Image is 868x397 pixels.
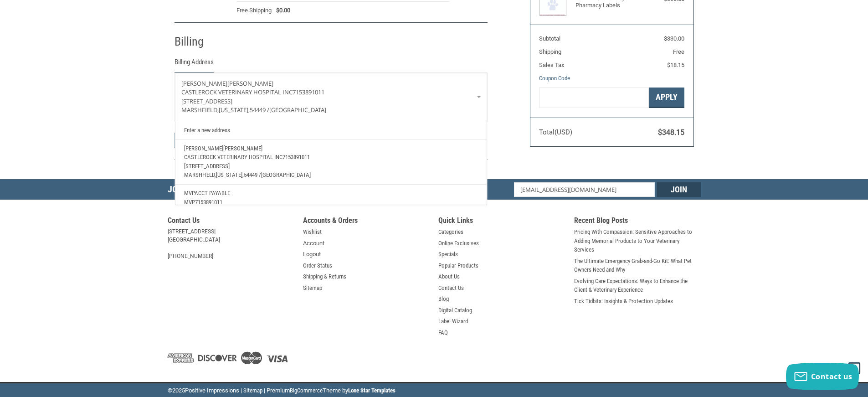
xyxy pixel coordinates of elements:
[438,306,472,315] a: Digital Catalog
[184,154,282,160] span: Castlerock Veterinary Hospital Inc
[290,387,323,394] a: BigCommerce
[184,145,223,152] span: [PERSON_NAME]
[539,35,560,42] span: Subtotal
[438,272,460,281] a: About Us
[348,387,395,394] a: Lone Star Templates
[514,182,655,197] input: Email
[241,387,262,394] a: | Sitemap
[168,387,239,394] span: © Positive Impressions
[438,250,458,259] a: Specials
[272,6,290,15] span: $0.00
[574,227,701,254] a: Pricing With Compassion: Sensitive Approaches to Adding Memorial Products to Your Veterinary Serv...
[269,106,326,114] span: [GEOGRAPHIC_DATA]
[539,128,572,136] span: Total (USD)
[539,75,570,82] a: Coupon Code
[438,317,468,326] a: Label Wizard
[303,272,346,281] a: Shipping & Returns
[175,34,228,49] h2: Billing
[168,179,313,202] h5: Join Our Mailing List
[236,6,272,15] span: Free Shipping
[438,216,565,227] h5: Quick Links
[168,216,294,227] h5: Contact Us
[175,164,228,179] h2: Payment
[539,62,564,68] span: Sales Tax
[180,185,482,231] a: MVPAcct PayableMVP7153891011[STREET_ADDRESS]Novi,[US_STATE],48375 /[GEOGRAPHIC_DATA]
[180,121,482,139] a: Enter a new address
[438,227,463,237] a: Categories
[184,190,195,196] span: MVP
[261,171,311,178] span: [GEOGRAPHIC_DATA]
[438,261,478,270] a: Popular Products
[216,171,244,178] span: [US_STATE],
[250,106,269,114] span: 54449 /
[438,328,448,337] a: FAQ
[244,171,261,178] span: 54449 /
[658,128,684,137] span: $348.15
[168,227,294,260] address: [STREET_ADDRESS] [GEOGRAPHIC_DATA] [PHONE_NUMBER]
[184,163,230,170] span: [STREET_ADDRESS]
[227,79,273,88] span: [PERSON_NAME]
[223,145,262,152] span: [PERSON_NAME]
[293,88,324,96] span: 7153891011
[673,48,684,55] span: Free
[175,73,487,121] a: Enter or select a different address
[195,190,230,196] span: Acct Payable
[282,154,310,160] span: 7153891011
[786,363,859,390] button: Contact us
[181,97,232,105] span: [STREET_ADDRESS]
[172,387,185,394] span: 2025
[180,139,482,184] a: [PERSON_NAME][PERSON_NAME]Castlerock Veterinary Hospital Inc7153891011[STREET_ADDRESS]Marshfield,...
[438,294,449,304] a: Blog
[667,62,684,68] span: $18.15
[574,277,701,294] a: Evolving Care Expectations: Ways to Enhance the Client & Veterinary Experience
[303,250,321,259] a: Logout
[195,199,222,206] span: 7153891011
[438,239,479,248] a: Online Exclusives
[303,227,322,237] a: Wishlist
[811,371,853,382] span: Contact us
[184,171,216,178] span: Marshfield,
[303,261,332,270] a: Order Status
[181,88,293,96] span: Castlerock Veterinary Hospital Inc
[574,216,701,227] h5: Recent Blog Posts
[181,106,219,114] span: Marshfield,
[574,297,673,306] a: Tick Tidbits: Insights & Protection Updates
[664,35,684,42] span: $330.00
[539,88,649,108] input: Gift Certificate or Coupon Code
[181,79,227,88] span: [PERSON_NAME]
[574,257,701,274] a: The Ultimate Emergency Grab-and-Go Kit: What Pet Owners Need and Why
[539,48,561,55] span: Shipping
[303,284,322,293] a: Sitemap
[175,133,223,148] button: Continue
[649,88,684,108] button: Apply
[438,284,464,293] a: Contact Us
[657,182,701,197] input: Join
[175,57,214,72] legend: Billing Address
[303,216,430,227] h5: Accounts & Orders
[184,199,195,206] span: MVP
[303,239,324,248] a: Account
[219,106,250,114] span: [US_STATE],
